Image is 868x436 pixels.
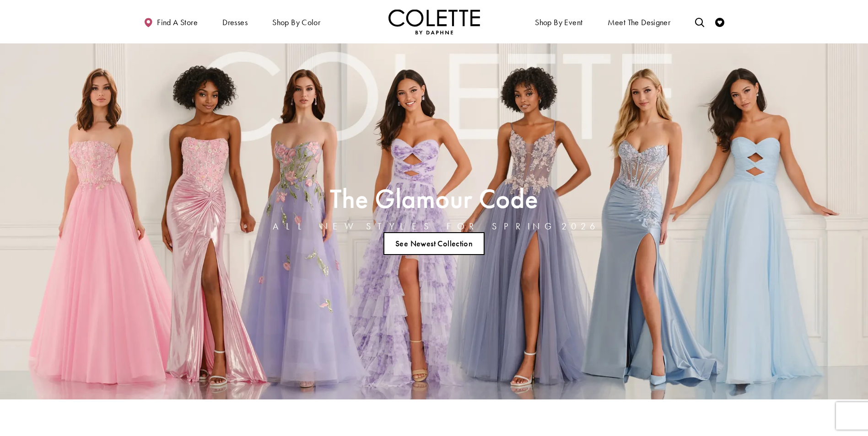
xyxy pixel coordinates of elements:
span: Shop By Event [535,18,582,27]
a: Toggle search [693,9,706,34]
a: Check Wishlist [713,9,727,34]
span: Dresses [222,18,248,27]
a: Meet the designer [605,9,673,34]
span: Shop By Event [533,9,585,34]
a: See Newest Collection The Glamour Code ALL NEW STYLES FOR SPRING 2026 [383,232,485,255]
span: Dresses [220,9,250,34]
span: Find a store [157,18,198,27]
img: Colette by Daphne [388,9,480,34]
h4: ALL NEW STYLES FOR SPRING 2026 [273,221,596,231]
span: Meet the designer [608,18,671,27]
span: Shop by color [272,18,320,27]
span: Shop by color [270,9,323,34]
ul: Slider Links [270,229,598,259]
h2: The Glamour Code [273,186,596,211]
a: Visit Home Page [388,9,480,34]
a: Find a store [141,9,200,34]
